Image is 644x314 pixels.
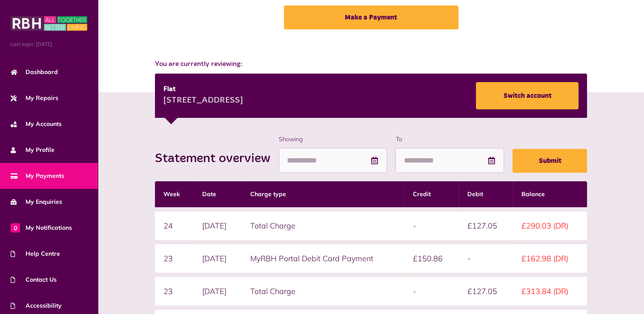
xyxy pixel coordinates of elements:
[194,244,242,273] td: [DATE]
[11,223,72,232] span: My Notifications
[11,15,87,32] img: MyRBH
[194,211,242,240] td: [DATE]
[404,277,459,305] td: -
[11,146,54,154] span: My Profile
[459,244,513,273] td: -
[395,135,504,144] label: To
[242,277,404,305] td: Total Charge
[11,275,57,284] span: Contact Us
[194,181,242,207] th: Date
[11,223,20,232] span: 0
[459,211,513,240] td: £127.05
[476,82,578,109] a: Switch account
[11,171,64,180] span: My Payments
[513,211,587,240] td: £290.03 (DR)
[11,249,60,258] span: Help Centre
[155,244,194,273] td: 23
[11,301,62,310] span: Accessibility
[284,6,458,29] a: Make a Payment
[513,181,587,207] th: Balance
[242,244,404,273] td: MyRBH Portal Debit Card Payment
[513,277,587,305] td: £313.84 (DR)
[513,244,587,273] td: £162.98 (DR)
[155,211,194,240] td: 24
[11,120,62,128] span: My Accounts
[242,181,404,207] th: Charge type
[242,211,404,240] td: Total Charge
[404,211,459,240] td: -
[155,151,279,166] h2: Statement overview
[11,94,58,103] span: My Repairs
[11,40,87,48] span: Last login: [DATE]
[194,277,242,305] td: [DATE]
[163,84,243,94] div: Flat
[459,181,513,207] th: Debit
[512,149,587,173] button: Submit
[459,277,513,305] td: £127.05
[404,181,459,207] th: Credit
[155,181,194,207] th: Week
[404,244,459,273] td: £150.86
[163,94,243,107] div: [STREET_ADDRESS]
[155,277,194,305] td: 23
[11,197,62,206] span: My Enquiries
[279,135,387,144] label: Showing
[155,59,587,69] span: You are currently reviewing:
[11,68,58,77] span: Dashboard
